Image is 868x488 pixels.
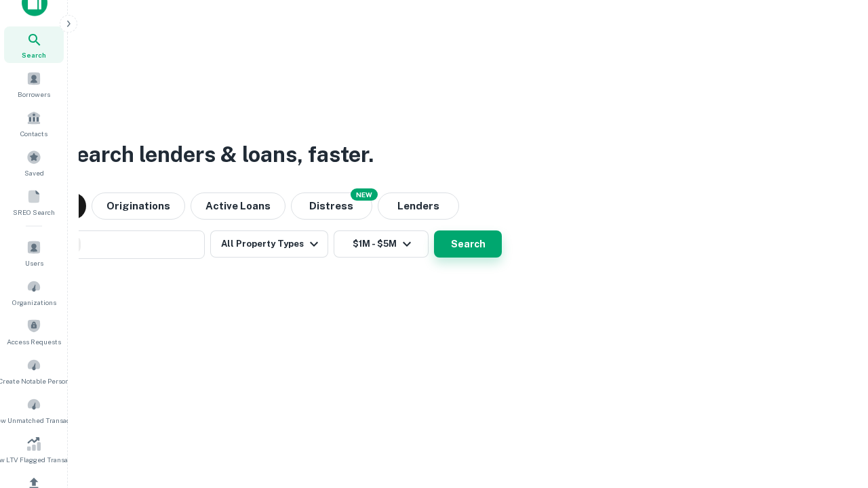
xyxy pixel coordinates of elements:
[62,138,374,171] h3: Search lenders & loans, faster.
[92,192,185,220] button: Originations
[4,431,64,468] a: Review LTV Flagged Transactions
[4,184,64,220] a: SREO Search
[191,192,285,220] button: Active Loans
[434,230,502,258] button: Search
[334,230,429,258] button: $1M - $5M
[210,230,328,258] button: All Property Types
[4,274,64,310] a: Organizations
[800,380,868,445] iframe: Chat Widget
[378,192,459,220] button: Lenders
[20,128,47,139] span: Contacts
[4,26,64,63] a: Search
[4,352,64,389] a: Create Notable Person
[4,105,64,142] a: Contacts
[18,89,50,100] span: Borrowers
[7,336,61,347] span: Access Requests
[4,313,64,350] a: Access Requests
[4,235,64,271] a: Users
[13,207,55,218] span: SREO Search
[291,192,372,220] button: Search distressed loans with lien and other non-mortgage details.
[24,167,44,178] span: Saved
[4,392,64,428] a: Review Unmatched Transactions
[25,258,43,268] span: Users
[22,49,46,60] span: Search
[4,66,64,102] a: Borrowers
[12,297,56,308] span: Organizations
[351,188,378,201] div: NEW
[4,144,64,181] a: Saved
